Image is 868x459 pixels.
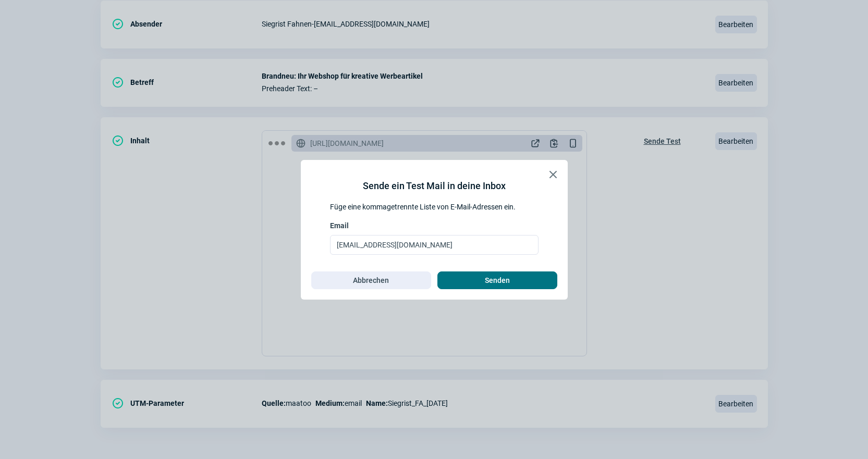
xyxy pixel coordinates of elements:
[311,271,431,289] button: Abbrechen
[485,272,510,289] span: Senden
[330,220,349,231] span: Email
[363,179,506,193] div: Sende ein Test Mail in deine Inbox
[330,202,539,212] div: Füge eine kommagetrennte Liste von E-Mail-Adressen ein.
[353,272,389,289] span: Abbrechen
[330,235,539,255] input: Email
[437,271,557,289] button: Senden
